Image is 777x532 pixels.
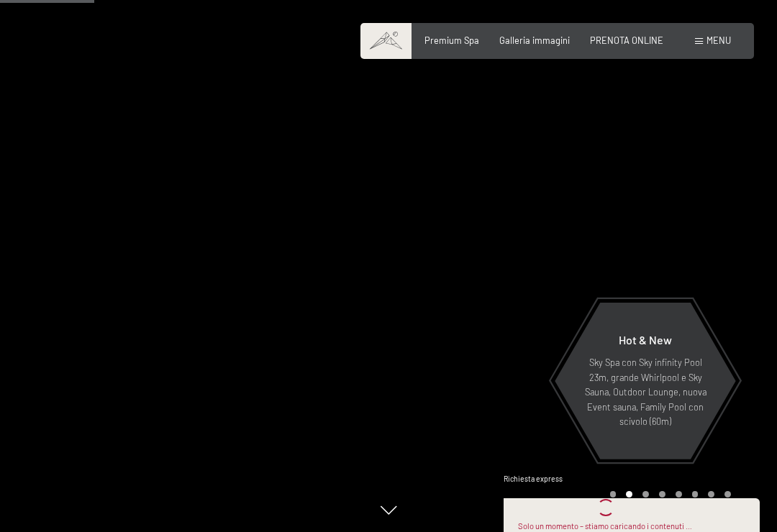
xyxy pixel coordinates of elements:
[590,35,663,46] a: PRENOTA ONLINE
[504,474,563,483] span: Richiesta express
[499,35,570,46] a: Galleria immagini
[619,333,672,347] span: Hot & New
[706,35,731,46] span: Menu
[554,302,737,460] a: Hot & New Sky Spa con Sky infinity Pool 23m, grande Whirlpool e Sky Sauna, Outdoor Lounge, nuova ...
[424,35,479,46] a: Premium Spa
[518,520,692,532] div: Solo un momento – stiamo caricando i contenuti …
[583,355,708,428] p: Sky Spa con Sky infinity Pool 23m, grande Whirlpool e Sky Sauna, Outdoor Lounge, nuova Event saun...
